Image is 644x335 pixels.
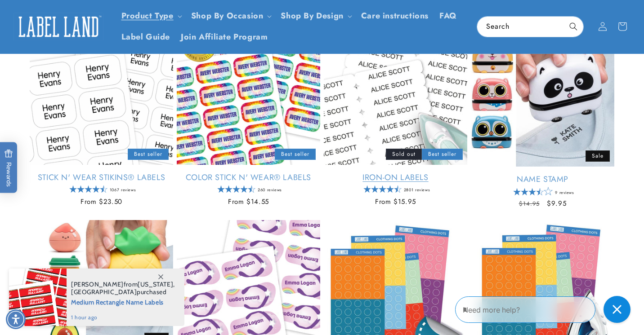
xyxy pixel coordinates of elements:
[175,26,273,48] a: Join Affiliate Program
[121,32,170,42] span: Label Guide
[361,11,429,21] span: Care instructions
[177,172,320,183] a: Color Stick N' Wear® Labels
[324,172,467,183] a: Iron-On Labels
[563,17,583,36] button: Search
[71,288,137,296] span: [GEOGRAPHIC_DATA]
[138,280,173,288] span: [US_STATE]
[356,5,434,26] a: Care instructions
[121,10,174,22] a: Product Type
[71,313,175,322] span: 1 hour ago
[10,9,107,44] a: Label Land
[13,13,103,40] img: Label Land
[4,150,13,187] span: Rewards
[71,281,175,296] span: from , purchased
[116,26,176,48] a: Label Guide
[186,5,276,26] summary: Shop By Occasion
[7,263,114,290] iframe: Sign Up via Text for Offers
[281,10,343,22] a: Shop By Design
[455,293,635,326] iframe: Gorgias Floating Chat
[439,11,457,21] span: FAQ
[191,11,264,21] span: Shop By Occasion
[275,5,355,26] summary: Shop By Design
[116,5,186,26] summary: Product Type
[71,296,175,307] span: Medium Rectangle Name Labels
[181,32,268,42] span: Join Affiliate Program
[471,174,614,185] a: Name Stamp
[30,172,173,183] a: Stick N' Wear Stikins® Labels
[434,5,462,26] a: FAQ
[6,309,26,329] div: Accessibility Menu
